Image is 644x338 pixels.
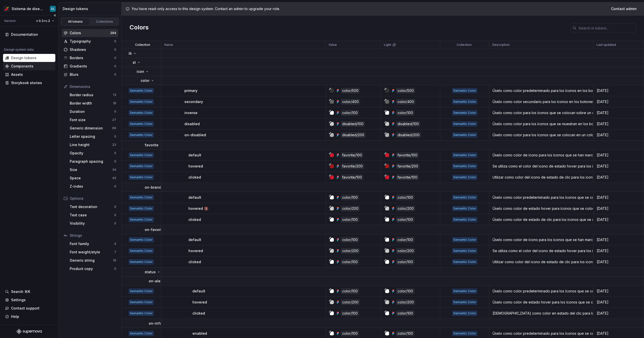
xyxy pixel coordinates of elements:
[11,55,36,60] div: Design tokens
[11,314,19,319] div: Help
[396,311,414,316] div: color/100
[492,43,510,47] p: Description
[132,6,280,11] p: You have read-only access to this design system. Contact an admin to upgrade your role.
[51,7,55,11] div: CL
[188,217,201,222] p: clicked
[129,248,154,253] div: Semantic Color
[70,72,114,77] div: Blurs
[396,195,414,200] div: color/100
[145,143,158,148] p: favorite
[114,64,116,68] div: 0
[36,19,50,23] span: v 0.3.rc.2
[452,206,477,211] div: Semantic Color
[4,6,10,12] img: 55604660-494d-44a9-beb2-692398e9940a.png
[114,205,116,209] div: 0
[70,64,114,69] div: Gradients
[341,237,359,243] div: color/100
[70,142,112,147] div: Line height
[490,259,593,264] div: Utilizar como color del icono de estado de clic para los iconos que han sido favoritos (este colo...
[452,132,477,138] div: Semantic Color
[341,195,359,200] div: color/100
[594,164,643,169] div: [DATE]
[70,126,112,131] div: Generic dimension
[70,117,112,122] div: Font size
[68,108,118,116] a: Duration0
[70,84,116,89] div: Dimensions
[70,184,114,189] div: Z-index
[68,203,118,211] a: Text decoration0
[68,240,118,248] a: Font family4
[114,184,116,188] div: 0
[51,12,58,19] button: Collapse sidebar
[135,43,150,47] p: Collection
[129,153,154,158] div: Semantic Color
[70,47,114,52] div: Shadows
[341,110,359,116] div: color/100
[490,99,593,104] div: Úselo como color secundario para los íconos en los botones de íconos y/o cuando se combina con te...
[70,55,114,60] div: Borders
[452,248,477,253] div: Semantic Color
[114,159,116,163] div: 0
[611,6,637,11] span: Contact admin
[452,99,477,104] div: Semantic Color
[114,250,116,254] div: 7
[68,132,118,141] a: Letter spacing0
[114,39,116,43] div: 0
[490,110,593,115] div: Úselo como color para los íconos que se colocan sobre un color de fondo inverso.
[92,20,117,24] div: Collections
[594,331,643,336] div: [DATE]
[192,311,205,316] p: clicked
[341,288,359,294] div: color/100
[452,259,477,264] div: Semantic Color
[63,20,88,24] div: All tokens
[70,266,114,271] div: Product copy
[11,32,38,37] div: Documentation
[112,126,116,130] div: 66
[68,219,118,227] a: Visibility0
[341,99,360,105] div: color/400
[129,289,154,294] div: Semantic Color
[114,73,116,77] div: 0
[341,163,364,169] div: favorite/200
[3,79,55,87] a: Storybook stories
[594,121,643,126] div: [DATE]
[594,88,643,93] div: [DATE]
[114,56,116,60] div: 0
[68,116,118,124] a: Font size27
[341,88,360,93] div: color/500
[192,331,207,336] p: enabled
[34,17,56,24] button: v 0.3.rc.2
[133,60,136,65] p: st
[129,237,154,242] div: Semantic Color
[188,175,201,180] p: clicked
[341,206,360,211] div: color/200
[68,182,118,190] a: Z-index0
[452,153,477,158] div: Semantic Color
[490,217,593,222] div: Úselo como color de estado de clic para los íconos que se colocan en un color de fondo de marca y...
[70,196,116,201] div: Options
[396,121,420,127] div: disabled/100
[577,23,636,32] input: Search in tokens...
[129,331,154,336] div: Semantic Color
[12,6,44,11] div: Sistema de diseño Iberia
[452,289,477,294] div: Semantic Color
[490,175,593,180] div: Utilizar como color del icono de estado de clic para los iconos que han sido favoritos (este colo...
[70,134,114,139] div: Letter spacing
[396,299,415,305] div: color/200
[62,71,118,79] a: Blurs0
[129,51,132,56] p: ib
[129,259,154,264] div: Semantic Color
[11,72,23,77] div: Assets
[192,300,207,305] p: hovered
[70,101,113,106] div: Border width
[4,19,16,23] div: Version
[11,306,39,311] div: Contact support
[17,329,42,334] svg: Supernova Logo
[594,175,643,180] div: [DATE]
[341,248,360,254] div: color/200
[164,43,173,47] p: Name
[188,153,201,158] p: default
[594,248,643,253] div: [DATE]
[112,118,116,122] div: 27
[188,248,203,253] p: hovered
